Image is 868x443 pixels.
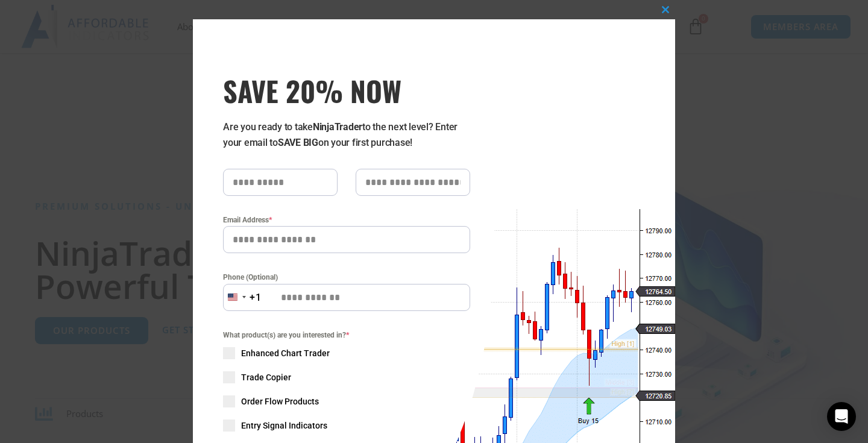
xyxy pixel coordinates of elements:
strong: NinjaTrader [313,121,362,133]
label: Trade Copier [223,371,470,383]
div: Open Intercom Messenger [827,402,856,431]
label: Enhanced Chart Trader [223,347,470,359]
span: Trade Copier [241,371,291,383]
label: Order Flow Products [223,395,470,407]
label: Email Address [223,214,470,226]
span: What product(s) are you interested in? [223,329,470,341]
button: Selected country [223,284,262,311]
p: Are you ready to take to the next level? Enter your email to on your first purchase! [223,119,470,151]
span: Entry Signal Indicators [241,419,327,432]
div: +1 [250,290,262,306]
label: Phone (Optional) [223,271,470,283]
label: Entry Signal Indicators [223,419,470,432]
h3: SAVE 20% NOW [223,74,470,107]
span: Order Flow Products [241,395,319,407]
span: Enhanced Chart Trader [241,347,330,359]
strong: SAVE BIG [278,137,318,148]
